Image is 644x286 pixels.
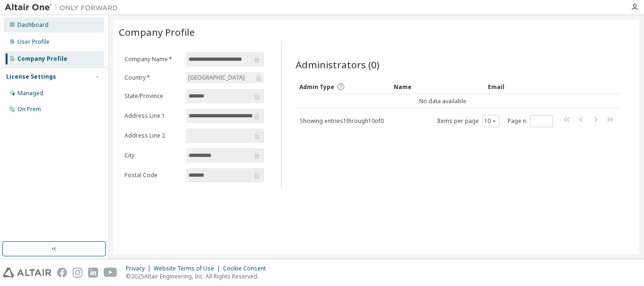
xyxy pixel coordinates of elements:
[394,79,480,94] div: Name
[17,38,50,46] div: User Profile
[124,92,181,100] label: State/Province
[437,115,499,127] span: Items per page
[73,268,83,278] img: instagram.svg
[124,74,181,82] label: Country
[223,265,272,272] div: Cookie Consent
[186,72,264,83] div: [GEOGRAPHIC_DATA]
[17,90,43,97] div: Managed
[124,112,181,120] label: Address Line 1
[6,73,56,81] div: License Settings
[296,94,589,108] td: No data available
[88,268,98,278] img: linkedin.svg
[124,152,181,159] label: City
[126,265,154,272] div: Privacy
[17,21,49,29] div: Dashboard
[119,25,195,39] span: Company Profile
[57,268,67,278] img: facebook.svg
[3,268,51,278] img: altair_logo.svg
[488,79,538,94] div: Email
[484,117,497,125] button: 10
[17,55,67,63] div: Company Profile
[187,73,246,83] div: [GEOGRAPHIC_DATA]
[124,172,181,179] label: Postal Code
[126,272,272,280] p: © 2025 Altair Engineering, Inc. All Rights Reserved.
[508,115,553,127] span: Page n.
[300,117,384,125] span: Showing entries 1 through 10 of 0
[154,265,223,272] div: Website Terms of Use
[299,83,334,91] span: Admin Type
[124,56,181,63] label: Company Name
[17,106,41,113] div: On Prem
[124,132,181,139] label: Address Line 2
[104,268,117,278] img: youtube.svg
[5,3,123,12] img: Altair One
[296,58,380,71] span: Administrators (0)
